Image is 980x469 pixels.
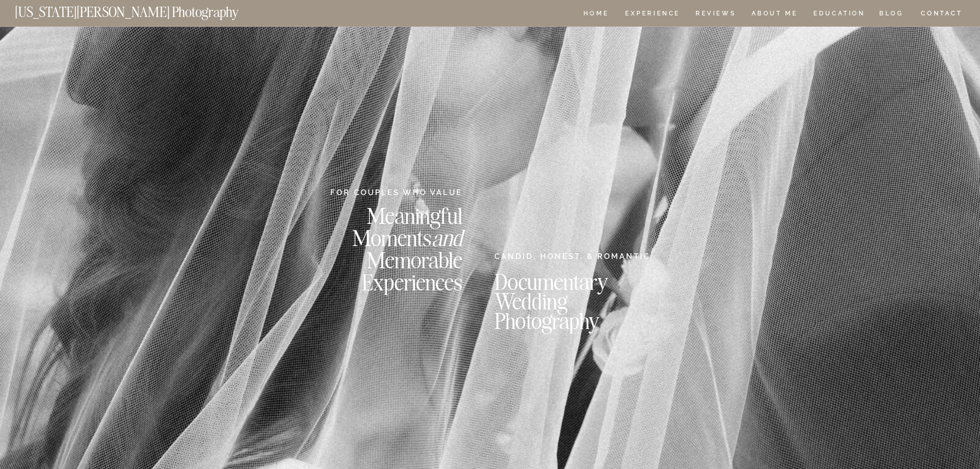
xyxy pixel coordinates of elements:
a: BLOG [879,10,904,19]
h2: Love Stories, Artfully Documented [311,141,670,161]
h2: FOR COUPLES WHO VALUE [327,187,462,198]
a: EDUCATION [812,10,866,19]
h2: Meaningful Moments Memorable Experiences [341,204,462,292]
a: HOME [581,10,611,19]
a: [US_STATE][PERSON_NAME] Photography [15,5,273,14]
h2: Documentary Wedding Photography [494,272,651,324]
i: and [432,223,462,252]
h2: CANDID, HONEST, & ROMANTIC [494,251,654,266]
a: REVIEWS [696,10,734,19]
a: ABOUT ME [751,10,798,19]
a: CONTACT [920,8,963,19]
a: Experience [625,10,679,19]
